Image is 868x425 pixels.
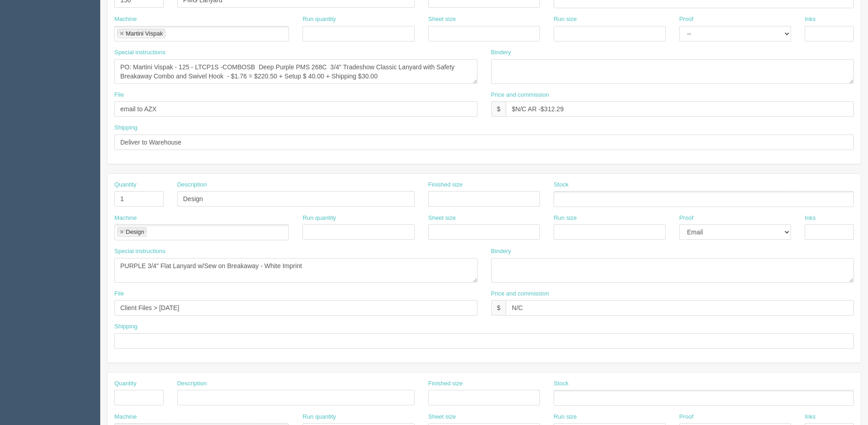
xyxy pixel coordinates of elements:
label: Run quantity [303,15,336,24]
label: Stock [554,379,569,388]
label: File [114,91,124,99]
label: Run size [554,413,577,421]
label: Machine [114,15,137,24]
label: Inks [805,413,816,421]
label: Price and commission [491,290,549,298]
label: Proof [679,413,693,421]
label: Description [177,181,207,189]
label: Run size [554,15,577,24]
label: Inks [805,214,816,223]
label: Run size [554,214,577,223]
label: Finished size [428,181,463,189]
label: Description [177,379,207,388]
div: Design [126,229,144,235]
label: Run quantity [303,214,336,223]
label: Stock [554,181,569,189]
label: Bindery [491,247,511,256]
div: $ [491,300,506,316]
label: Machine [114,413,137,421]
textarea: PO: Martini Vispak - 150 - LTCP1S - Deep Purple PMS 268C 3/4" Tradeshow Classic Lanyard, 1 Side P... [114,59,478,84]
textarea: PURPLE 3/4" Flat Lanyard w/Sew on Breakaway - White Imprint [114,258,478,283]
label: Special instructions [114,48,165,57]
label: Machine [114,214,137,223]
label: Sheet size [428,413,456,421]
label: Proof [679,15,693,24]
label: Inks [805,15,816,24]
label: Price and commission [491,91,549,99]
label: Quantity [114,379,136,388]
label: Quantity [114,181,136,189]
label: Sheet size [428,214,456,223]
label: Finished size [428,379,463,388]
label: Proof [679,214,693,223]
div: Martini Vispak [126,31,163,36]
div: $ [491,101,506,117]
label: Run quantity [303,413,336,421]
label: Shipping [114,124,138,132]
label: Sheet size [428,15,456,24]
label: File [114,290,124,298]
label: Bindery [491,48,511,57]
label: Shipping [114,322,138,331]
label: Special instructions [114,247,165,256]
